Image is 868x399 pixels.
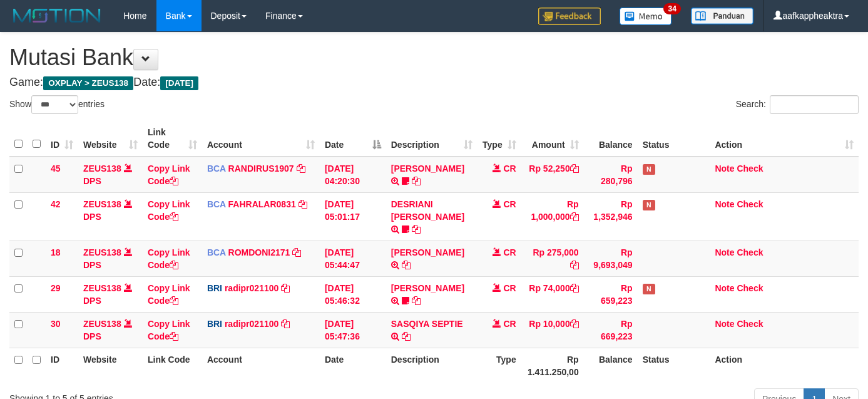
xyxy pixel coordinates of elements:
[391,319,463,329] a: SASQIYA SEPTIE
[225,319,278,329] a: radipr021100
[292,247,301,257] a: Copy ROMDONI2171 to clipboard
[51,319,61,329] span: 30
[43,76,133,90] span: OXPLAY > ZEUS138
[770,95,859,114] input: Search:
[737,199,763,209] a: Check
[710,121,859,157] th: Action: activate to sort column ascending
[715,199,734,209] a: Note
[386,121,477,157] th: Description: activate to sort column ascending
[78,348,143,383] th: Website
[320,121,386,157] th: Date: activate to sort column descending
[143,121,202,157] th: Link Code: activate to sort column ascending
[402,331,411,341] a: Copy SASQIYA SEPTIE to clipboard
[320,157,386,193] td: [DATE] 04:20:30
[570,319,579,329] a: Copy Rp 10,000 to clipboard
[521,348,584,383] th: Rp 1.411.250,00
[521,192,584,241] td: Rp 1,000,000
[521,312,584,348] td: Rp 10,000
[710,348,859,383] th: Action
[83,319,121,329] a: ZEUS138
[83,247,121,257] a: ZEUS138
[31,95,78,114] select: Showentries
[391,247,464,257] a: [PERSON_NAME]
[299,199,307,209] a: Copy FAHRALAR0831 to clipboard
[503,283,516,293] span: CR
[78,192,143,241] td: DPS
[148,319,190,341] a: Copy Link Code
[148,199,190,222] a: Copy Link Code
[715,319,734,329] a: Note
[391,199,464,222] a: DESRIANI [PERSON_NAME]
[737,163,763,174] a: Check
[83,199,121,209] a: ZEUS138
[521,157,584,193] td: Rp 52,250
[297,163,305,174] a: Copy RANDIRUS1907 to clipboard
[228,199,296,209] a: FAHRALAR0831
[584,348,638,383] th: Balance
[736,95,859,114] label: Search:
[521,276,584,312] td: Rp 74,000
[584,276,638,312] td: Rp 659,223
[320,312,386,348] td: [DATE] 05:47:36
[320,192,386,241] td: [DATE] 05:01:17
[503,319,516,329] span: CR
[402,260,411,270] a: Copy MUHAMMAD IQB to clipboard
[225,283,278,293] a: radipr021100
[538,8,601,25] img: Feedback.jpg
[386,348,477,383] th: Description
[143,348,202,383] th: Link Code
[503,199,516,209] span: CR
[228,163,294,174] a: RANDIRUS1907
[584,192,638,241] td: Rp 1,352,946
[663,3,680,14] span: 34
[228,247,290,257] a: ROMDONI2171
[202,348,320,383] th: Account
[148,163,190,186] a: Copy Link Code
[570,163,579,174] a: Copy Rp 52,250 to clipboard
[715,283,734,293] a: Note
[148,283,190,306] a: Copy Link Code
[584,312,638,348] td: Rp 669,223
[391,283,464,293] a: [PERSON_NAME]
[715,163,734,174] a: Note
[638,121,710,157] th: Status
[83,163,121,174] a: ZEUS138
[320,348,386,383] th: Date
[503,163,516,174] span: CR
[51,283,61,293] span: 29
[503,247,516,257] span: CR
[570,212,579,222] a: Copy Rp 1,000,000 to clipboard
[391,163,464,174] a: [PERSON_NAME]
[51,247,61,257] span: 18
[9,76,859,89] h4: Game: Date:
[643,284,655,294] span: Has Note
[412,176,421,186] a: Copy TENNY SETIAWAN to clipboard
[737,283,763,293] a: Check
[78,276,143,312] td: DPS
[78,241,143,276] td: DPS
[9,45,859,70] h1: Mutasi Bank
[148,247,190,270] a: Copy Link Code
[9,6,105,25] img: MOTION_logo.png
[521,241,584,276] td: Rp 275,000
[412,296,421,306] a: Copy STEVANO FERNAN to clipboard
[46,348,78,383] th: ID
[584,241,638,276] td: Rp 9,693,049
[207,319,222,329] span: BRI
[207,199,226,209] span: BCA
[643,164,655,175] span: Has Note
[320,276,386,312] td: [DATE] 05:46:32
[78,312,143,348] td: DPS
[570,260,579,270] a: Copy Rp 275,000 to clipboard
[521,121,584,157] th: Amount: activate to sort column ascending
[160,76,198,90] span: [DATE]
[691,8,753,24] img: panduan.png
[584,121,638,157] th: Balance
[51,163,61,174] span: 45
[715,247,734,257] a: Note
[51,199,61,209] span: 42
[477,121,521,157] th: Type: activate to sort column ascending
[207,163,226,174] span: BCA
[643,200,655,210] span: Has Note
[83,283,121,293] a: ZEUS138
